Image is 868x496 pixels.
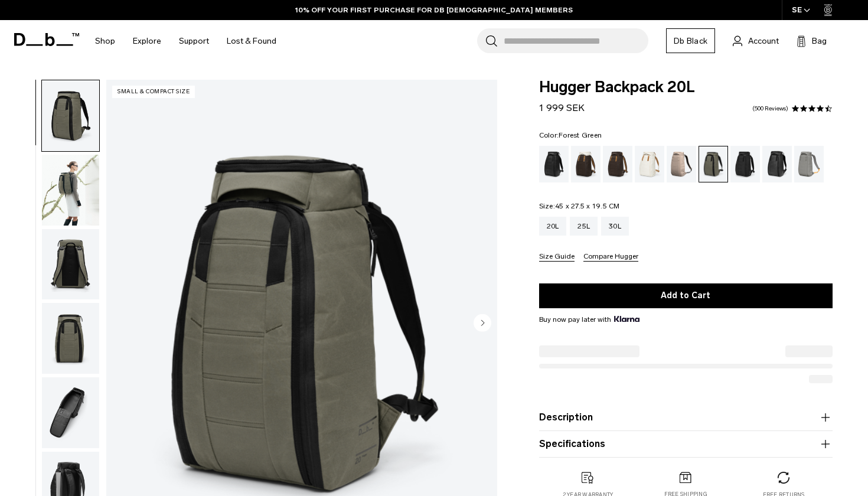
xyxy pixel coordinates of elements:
[699,146,728,182] a: Forest Green
[762,146,792,182] a: Reflective Black
[748,35,779,47] span: Account
[474,314,491,334] button: Next slide
[42,229,99,300] img: Hugger Backpack 20L Forest Green
[227,20,276,62] a: Lost & Found
[794,146,824,182] a: Sand Grey
[539,132,602,139] legend: Color:
[179,20,209,62] a: Support
[42,155,99,226] img: Hugger Backpack 20L Forest Green
[295,5,573,15] a: 10% OFF YOUR FIRST PURCHASE FOR DB [DEMOGRAPHIC_DATA] MEMBERS
[42,303,99,374] img: Hugger Backpack 20L Forest Green
[539,410,833,425] button: Description
[797,34,827,48] button: Bag
[571,146,601,182] a: Cappuccino
[539,314,639,325] span: Buy now pay later with
[812,35,827,47] span: Bag
[41,302,100,374] button: Hugger Backpack 20L Forest Green
[41,80,100,152] button: Hugger Backpack 20L Forest Green
[666,28,715,53] a: Db Black
[583,253,638,262] button: Compare Hugger
[539,437,833,451] button: Specifications
[667,146,696,182] a: Fogbow Beige
[635,146,664,182] a: Oatmilk
[752,106,788,112] a: 500 reviews
[539,80,833,95] span: Hugger Backpack 20L
[539,146,569,182] a: Black Out
[601,217,629,236] a: 30L
[614,316,639,322] img: {"height" => 20, "alt" => "Klarna"}
[95,20,115,62] a: Shop
[539,102,585,113] span: 1 999 SEK
[41,377,100,449] button: Hugger Backpack 20L Forest Green
[539,283,833,308] button: Add to Cart
[42,377,99,448] img: Hugger Backpack 20L Forest Green
[539,203,620,210] legend: Size:
[539,217,567,236] a: 20L
[112,86,195,98] p: Small & Compact Size
[539,253,575,262] button: Size Guide
[42,80,99,151] img: Hugger Backpack 20L Forest Green
[559,131,602,139] span: Forest Green
[733,34,779,48] a: Account
[41,154,100,226] button: Hugger Backpack 20L Forest Green
[570,217,598,236] a: 25L
[86,20,285,62] nav: Main Navigation
[603,146,632,182] a: Espresso
[730,146,760,182] a: Charcoal Grey
[555,202,620,210] span: 45 x 27.5 x 19.5 CM
[41,229,100,301] button: Hugger Backpack 20L Forest Green
[133,20,161,62] a: Explore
